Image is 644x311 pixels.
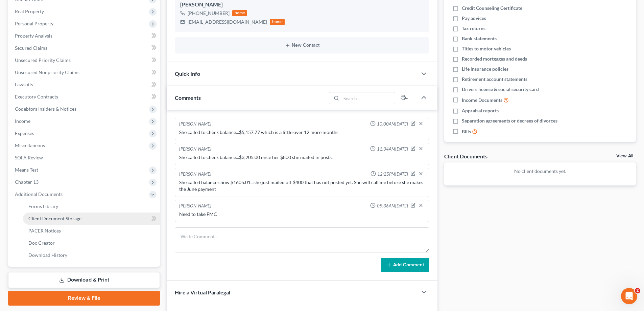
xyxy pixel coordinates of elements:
[15,179,39,185] span: Chapter 13
[179,146,211,153] div: [PERSON_NAME]
[462,107,499,114] span: Appraisal reports
[175,94,201,101] span: Comments
[9,79,160,91] a: Lawsuits
[15,142,45,148] span: Miscellaneous
[180,1,424,9] div: [PERSON_NAME]
[15,106,76,112] span: Codebtors Insiders & Notices
[179,121,211,128] div: [PERSON_NAME]
[462,128,471,135] span: Bills
[179,171,211,178] div: [PERSON_NAME]
[8,291,160,306] a: Review & File
[15,57,71,63] span: Unsecured Priority Claims
[232,10,247,16] div: home
[15,94,58,99] span: Executory Contracts
[188,10,230,17] div: [PHONE_NUMBER]
[179,179,425,193] div: She called balance show $1605.01...she just mailed off $400 that has not posted yet. She will cal...
[15,69,79,75] span: Unsecured Nonpriority Claims
[15,8,44,14] span: Real Property
[381,258,429,272] button: Add Comment
[23,213,160,225] a: Client Document Storage
[462,5,522,12] span: Credit Counseling Certificate
[15,33,52,39] span: Property Analysis
[462,25,485,32] span: Tax returns
[15,130,34,136] span: Expenses
[462,76,527,83] span: Retirement account statements
[15,155,43,160] span: SOFA Review
[15,167,38,173] span: Means Test
[23,237,160,249] a: Doc Creator
[450,168,630,175] p: No client documents yet.
[28,240,55,246] span: Doc Creator
[15,191,63,197] span: Additional Documents
[175,289,230,295] span: Hire a Virtual Paralegal
[179,203,211,209] div: [PERSON_NAME]
[23,200,160,213] a: Forms Library
[621,288,637,304] iframe: Intercom live chat
[28,203,58,209] span: Forms Library
[462,35,497,42] span: Bank statements
[15,82,33,87] span: Lawsuits
[9,91,160,103] a: Executory Contracts
[28,216,81,221] span: Client Document Storage
[377,203,408,209] span: 09:36AM[DATE]
[341,92,395,104] input: Search...
[635,288,640,293] span: 2
[15,45,47,51] span: Secured Claims
[9,54,160,66] a: Unsecured Priority Claims
[179,211,425,218] div: Need to take FMC
[462,45,511,52] span: Titles to motor vehicles
[9,66,160,79] a: Unsecured Nonpriority Claims
[179,154,425,161] div: She called to check balance...$3,205.00 once her $800 she mailed in posts.
[444,153,487,160] div: Client Documents
[377,121,408,127] span: 10:00AM[DATE]
[23,249,160,261] a: Download History
[462,86,539,93] span: Drivers license & social security card
[15,118,30,124] span: Income
[175,70,200,77] span: Quick Info
[462,66,508,72] span: Life insurance policies
[9,42,160,54] a: Secured Claims
[9,152,160,164] a: SOFA Review
[462,55,527,62] span: Recorded mortgages and deeds
[462,117,557,124] span: Separation agreements or decrees of divorces
[188,19,267,25] div: [EMAIL_ADDRESS][DOMAIN_NAME]
[179,129,425,136] div: She called to check balance...$5,157.77 which is a little over 12 more months
[8,272,160,288] a: Download & Print
[616,154,633,158] a: View All
[9,30,160,42] a: Property Analysis
[28,228,61,234] span: PACER Notices
[377,171,408,177] span: 12:25PM[DATE]
[270,19,285,25] div: home
[377,146,408,152] span: 11:34AM[DATE]
[462,15,486,22] span: Pay advices
[23,225,160,237] a: PACER Notices
[180,43,424,48] button: New Contact
[28,252,67,258] span: Download History
[15,21,53,26] span: Personal Property
[462,97,502,104] span: Income Documents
